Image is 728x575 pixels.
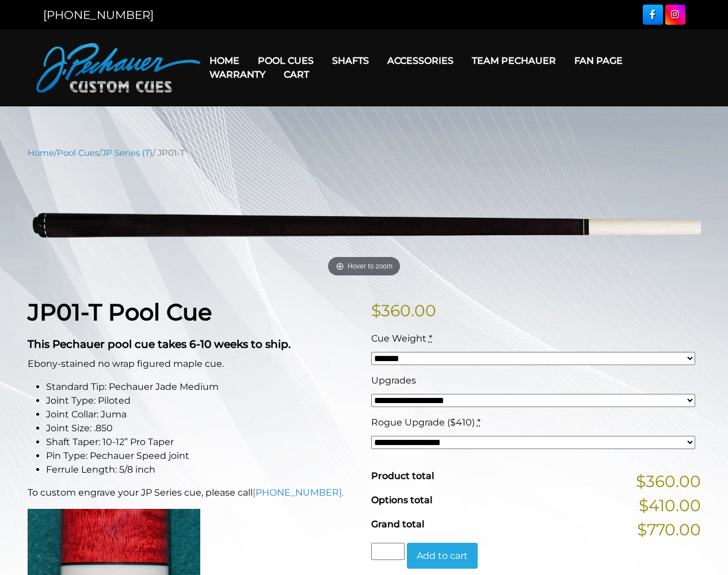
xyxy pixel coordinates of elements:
[477,417,481,428] abbr: required
[249,46,323,75] a: Pool Cues
[371,494,432,505] span: Options total
[371,333,426,344] span: Cue Weight
[46,394,357,408] li: Joint Type: Piloted
[200,46,249,75] a: Home
[371,543,405,560] input: Product quantity
[102,148,153,158] a: JP Series (T)
[28,168,701,280] a: Hover to zoom
[46,449,357,463] li: Pin Type: Pechauer Speed joint
[371,301,436,320] bdi: 360.00
[371,301,381,320] span: $
[46,463,357,477] li: Ferrule Length: 5/8 inch
[46,435,357,449] li: Shaft Taper: 10-12” Pro Taper
[253,487,344,498] a: [PHONE_NUMBER].
[378,46,463,75] a: Accessories
[429,333,432,344] abbr: required
[28,298,212,326] strong: JP01-T Pool Cue
[371,417,475,428] span: Rogue Upgrade ($410)
[28,338,291,351] strong: This Pechauer pool cue takes 6-10 weeks to ship.
[371,375,416,386] span: Upgrades
[463,46,565,75] a: Team Pechauer
[28,357,357,371] p: Ebony-stained no wrap figured maple cue.
[43,8,154,22] a: [PHONE_NUMBER]
[28,168,701,280] img: jp01-T-1.png
[275,60,318,89] a: Cart
[36,43,200,93] img: Pechauer Custom Cues
[323,46,378,75] a: Shafts
[407,543,478,569] button: Add to cart
[636,469,701,493] span: $360.00
[565,46,632,75] a: Fan Page
[371,470,434,481] span: Product total
[46,421,357,435] li: Joint Size: .850
[57,148,99,158] a: Pool Cues
[46,408,357,421] li: Joint Collar: Juma
[371,519,424,530] span: Grand total
[637,517,701,542] span: $770.00
[46,380,357,394] li: Standard Tip: Pechauer Jade Medium
[200,60,275,89] a: Warranty
[28,486,357,500] p: To custom engrave your JP Series cue, please call
[28,147,701,159] nav: Breadcrumb
[28,148,54,158] a: Home
[639,493,701,517] span: $410.00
